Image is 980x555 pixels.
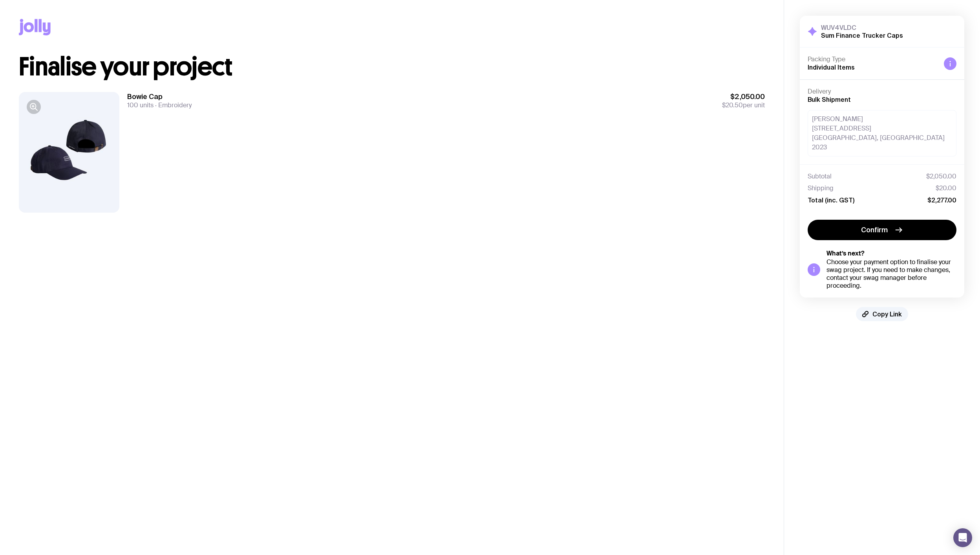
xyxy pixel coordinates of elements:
span: Individual Items [808,64,855,71]
h5: What’s next? [826,250,956,257]
span: $2,277.00 [927,196,956,204]
span: Subtotal [808,173,832,180]
h1: Finalise your project [19,54,765,79]
span: Embroidery [154,101,192,109]
div: Open Intercom Messenger [953,528,972,547]
span: Bulk Shipment [808,96,851,103]
h2: Sum Finance Trucker Caps [821,31,903,39]
span: $20.00 [936,184,956,192]
button: Confirm [808,220,956,240]
span: Confirm [861,225,888,235]
span: $20.50 [722,101,743,109]
span: 100 units [127,101,154,109]
h4: Packing Type [808,55,938,63]
div: [PERSON_NAME] [STREET_ADDRESS] [GEOGRAPHIC_DATA], [GEOGRAPHIC_DATA] 2023 [808,110,956,156]
span: $2,050.00 [722,92,765,101]
span: $2,050.00 [926,173,956,180]
span: Copy Link [872,310,902,318]
span: per unit [722,101,765,109]
h3: Bowie Cap [127,92,192,101]
h3: WUV4VLDC [821,24,903,31]
span: Shipping [808,184,834,192]
span: Total (inc. GST) [808,196,854,204]
button: Copy Link [856,307,908,321]
h4: Delivery [808,88,956,96]
div: Choose your payment option to finalise your swag project. If you need to make changes, contact yo... [826,258,956,290]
